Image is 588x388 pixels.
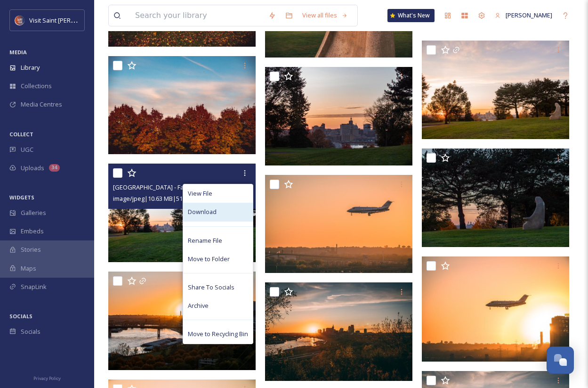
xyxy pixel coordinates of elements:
[422,41,569,139] img: Mounds Park - Fall19 - Credit Visit Saint Paul-36.jpg
[547,347,574,374] button: Open Chat
[21,282,47,291] span: SnapLink
[188,301,209,310] span: Archive
[108,164,256,262] img: Mounds Park - Fall19 - Credit Visit Saint Paul-35.jpg
[33,375,61,381] span: Privacy Policy
[108,272,256,370] img: Mounds Park - Fall19 - Credit Visit Saint Paul-32.jpg
[9,131,33,138] span: COLLECT
[265,175,412,273] img: Mounds Park - Fall19 - Credit Visit Saint Paul-30.jpg
[108,56,256,155] img: Mounds Park - Fall19 - Credit Visit Saint Paul-38.jpg
[9,194,34,201] span: WIDGETS
[188,330,248,338] span: Move to Recycling Bin
[21,227,44,236] span: Embeds
[21,100,62,109] span: Media Centres
[49,164,60,172] div: 34
[9,313,32,320] span: SOCIALS
[21,245,41,254] span: Stories
[21,82,52,91] span: Collections
[265,67,412,165] img: Mounds Park - Fall19 - Credit Visit Saint Paul-34.jpg
[188,236,222,245] span: Rename File
[298,6,353,25] a: View all files
[188,283,234,292] span: Share To Socials
[387,9,435,22] a: What's New
[21,164,44,173] span: Uploads
[265,282,412,381] img: Mounds Park - Fall19 - Credit Visit Saint Paul-27.jpg
[490,6,557,25] a: [PERSON_NAME]
[188,207,217,216] span: Download
[21,145,33,154] span: UGC
[15,16,24,25] img: Visit%20Saint%20Paul%20Updated%20Profile%20Image.jpg
[422,256,569,362] img: Mounds Park - Fall19 - Credit Visit Saint Paul-29.jpg
[9,49,27,56] span: MEDIA
[506,11,552,19] span: [PERSON_NAME]
[422,149,569,247] img: Mounds Park - Fall19 - Credit Visit Saint Paul-33.jpg
[113,182,354,191] span: [GEOGRAPHIC_DATA] - Fall19 - Credit Visit [GEOGRAPHIC_DATA][PERSON_NAME]-35.jpg
[21,208,46,217] span: Galleries
[33,372,61,383] a: Privacy Policy
[130,5,264,26] input: Search your library
[188,189,212,198] span: View File
[29,16,105,25] span: Visit Saint [PERSON_NAME]
[113,194,206,203] span: image/jpeg | 10.63 MB | 5184 x 3456
[21,63,40,72] span: Library
[21,327,40,336] span: Socials
[188,255,230,264] span: Move to Folder
[21,264,36,273] span: Maps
